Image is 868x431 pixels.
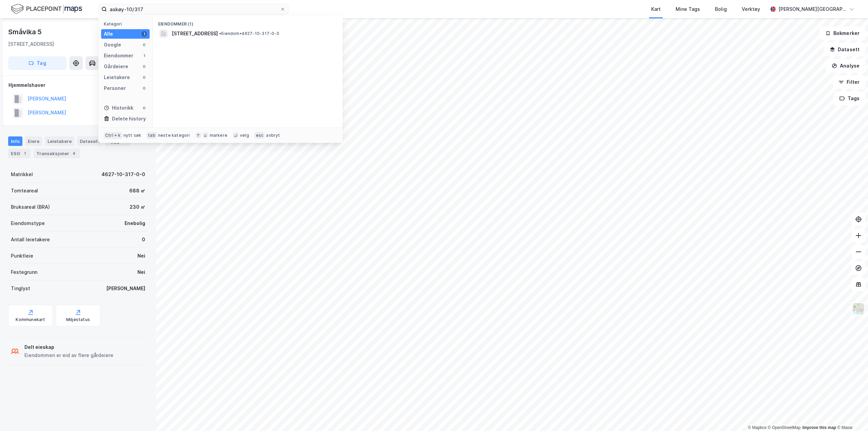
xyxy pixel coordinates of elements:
div: [PERSON_NAME] [106,284,145,293]
div: Ctrl + k [104,132,122,139]
div: Antall leietakere [11,236,50,244]
div: Småvika 5 [8,26,43,37]
div: 688 ㎡ [129,187,145,195]
div: 0 [142,236,145,244]
div: Eiendommer (1) [153,16,343,28]
div: Eiendomstype [11,219,45,227]
button: Tags [834,92,865,105]
div: Enebolig [125,219,145,227]
div: Kategori [104,21,150,26]
span: Eiendom • 4627-10-317-0-0 [219,31,279,36]
div: neste kategori [158,133,190,138]
div: Delete history [112,115,146,123]
button: Bokmerker [819,26,865,40]
div: Bolig [715,5,727,13]
iframe: Chat Widget [834,398,868,431]
div: Nei [137,268,145,276]
div: [STREET_ADDRESS] [8,40,54,48]
div: avbryt [266,133,280,138]
div: 230 ㎡ [130,203,145,211]
div: Delt eieskap [24,343,113,351]
div: Kart [651,5,661,13]
div: markere [210,133,227,138]
div: velg [240,133,249,138]
div: tab [147,132,157,139]
button: Analyse [826,59,865,73]
div: [PERSON_NAME][GEOGRAPHIC_DATA] [778,5,846,13]
div: Matrikkel [11,170,33,179]
a: Mapbox [748,425,767,430]
div: 0 [141,86,147,91]
div: Eiere [25,136,42,146]
button: Tag [8,56,67,70]
button: Filter [833,75,865,89]
div: 0 [141,75,147,80]
div: Tomteareal [11,187,38,195]
a: Improve this map [803,425,836,430]
div: Personer [104,84,126,92]
div: Gårdeiere [104,62,128,71]
div: Historikk [104,104,133,112]
div: Verktøy [742,5,760,13]
div: Kommunekart [16,317,45,322]
div: Nei [137,252,145,260]
div: ESG [8,149,31,158]
div: 4627-10-317-0-0 [101,170,145,179]
a: OpenStreetMap [768,425,801,430]
span: • [219,31,221,36]
div: Eiendommer [104,52,133,60]
div: Info [8,136,22,146]
div: Eiendommen er eid av flere gårdeiere [24,351,113,359]
div: Miljøstatus [66,317,90,322]
div: 1 [21,150,28,157]
div: Mine Tags [676,5,700,13]
img: logo.f888ab2527a4732fd821a326f86c7f29.svg [11,3,82,15]
div: Leietakere [45,136,74,146]
div: nytt søk [124,133,141,138]
div: 4 [71,150,77,157]
img: Z [852,302,865,315]
div: Google [104,41,121,49]
div: 1 [141,31,147,37]
div: Tinglyst [11,284,30,293]
div: Bruksareal (BRA) [11,203,50,211]
div: Punktleie [11,252,33,260]
div: 1 [141,53,147,58]
div: esc [254,132,265,139]
div: Leietakere [104,73,130,81]
div: Hjemmelshaver [8,81,148,89]
div: Alle [104,30,113,38]
div: 0 [141,64,147,69]
input: Søk på adresse, matrikkel, gårdeiere, leietakere eller personer [107,4,280,14]
div: Transaksjoner [34,149,80,158]
div: 0 [141,105,147,111]
button: Datasett [824,43,865,56]
div: 0 [141,42,147,48]
div: Datasett [77,136,102,146]
span: [STREET_ADDRESS] [172,30,218,38]
div: Festegrunn [11,268,37,276]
